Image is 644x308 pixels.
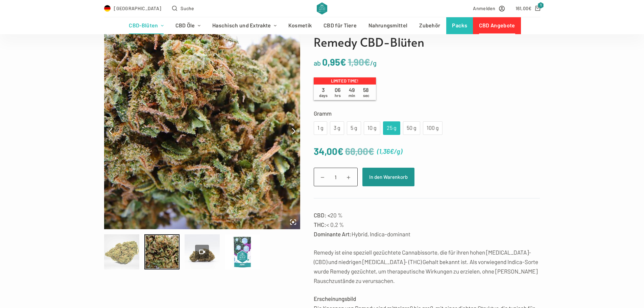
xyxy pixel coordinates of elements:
div: 10 g [368,124,376,133]
strong: CBD: < [314,212,330,218]
div: 50 g [407,124,416,133]
img: DE Flag [104,5,111,12]
span: 1 [538,2,544,8]
div: 5 g [351,124,357,133]
a: Nahrungsmittel [363,17,413,34]
a: CBD-Blüten [123,17,169,34]
strong: THC: [314,221,326,228]
span: min [349,93,355,98]
a: CBD Öle [169,17,206,34]
span: sec [363,93,369,98]
div: 1 g [318,124,323,133]
button: In den Warenkorb [362,168,414,186]
span: 58 [359,87,373,98]
span: Suche [181,4,194,12]
bdi: 1,36 [379,147,394,155]
a: Packs [446,17,473,34]
bdi: 161,00 [516,5,532,11]
label: Gramm [314,109,540,118]
h1: Remedy CBD-Blüten [314,33,540,51]
span: € [364,56,370,68]
span: /g [370,59,377,67]
bdi: 34,00 [314,145,343,157]
span: /g [394,147,400,155]
a: Anmelden [473,4,504,12]
span: € [337,145,343,157]
span: 49 [345,87,359,98]
span: € [390,147,394,155]
a: Shopping cart [516,4,540,12]
img: flowers-outdoor-remedy-macro [104,33,300,229]
nav: Header-Menü [123,17,521,34]
div: 100 g [427,124,438,133]
a: CBD Angebote [473,17,521,34]
a: Haschisch und Extrakte [206,17,282,34]
p: 20 % < 0,2 % Hybrid, Indica-dominant [314,210,540,239]
a: Zubehör [413,17,446,34]
span: € [340,56,346,68]
span: ( ) [377,146,402,157]
strong: Dominante Art: [314,231,352,237]
span: days [319,93,328,98]
strong: Erscheinungsbild [314,295,356,302]
span: Anmelden [473,4,495,12]
span: € [528,5,531,11]
input: Produktmenge [314,168,358,186]
span: 3 [316,87,331,98]
div: 25 g [387,124,396,133]
span: hrs [335,93,341,98]
span: ab [314,59,321,67]
bdi: 1,90 [348,56,370,68]
a: Kosmetik [282,17,317,34]
div: 3 g [334,124,340,133]
span: € [368,145,374,157]
span: 06 [331,87,345,98]
bdi: 68,00 [345,145,374,157]
a: CBD für Tiere [318,17,363,34]
bdi: 0,95 [322,56,346,68]
button: Open search form [172,4,194,12]
span: [GEOGRAPHIC_DATA] [114,4,161,12]
img: CBD Alchemy [317,2,327,15]
a: Select Country [104,4,162,12]
p: Limited time! [314,77,376,85]
p: Remedy ist eine speziell gezüchtete Cannabissorte, die für ihren hohen [MEDICAL_DATA]- (CBD) und ... [314,247,540,285]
